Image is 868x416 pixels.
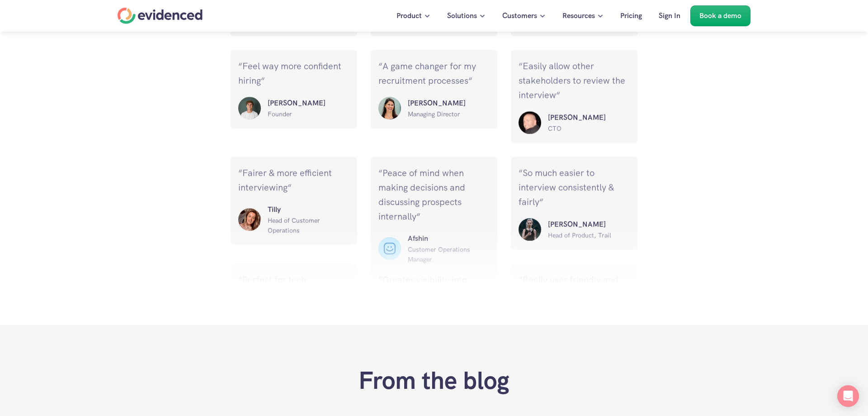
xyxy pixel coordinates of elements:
img: "" [378,237,401,260]
img: "" [238,208,261,231]
img: "" [519,111,541,134]
img: "" [378,97,401,120]
p: Afshin [408,233,490,244]
p: Customer Operations Manager [408,244,490,265]
p: Customers [502,10,537,22]
p: “Peace of mind when making decisions and discussing prospects internally“ [378,166,490,224]
a: Pricing [613,5,649,26]
p: Managing Director [408,109,490,119]
p: Founder [268,109,349,119]
p: “So much easier to interview consistently & fairly“ [519,166,630,209]
div: Open Intercom Messenger [837,385,859,407]
p: Sign In [659,10,680,22]
a: Sign In [652,5,687,26]
p: [PERSON_NAME] [268,97,349,109]
p: Head of Customer Operations [268,215,349,236]
a: Book a demo [690,5,750,26]
p: Resources [562,10,595,22]
p: “A game changer for my recruitment processes“ [378,59,490,88]
p: Head of Product, Trail [548,230,630,240]
img: "" [238,97,261,120]
h2: From the blog [359,366,509,395]
p: “Perfect for tech interviews“ [238,273,349,301]
p: “Feel way more confident hiring“ [238,59,349,88]
p: Tilly [268,204,349,215]
p: “Easily allow other stakeholders to review the interview“ [519,59,630,102]
p: Book a demo [699,10,741,22]
p: CTO [548,124,630,134]
p: Solutions [447,10,477,22]
p: [PERSON_NAME] [548,219,630,230]
p: “Fairer & more efficient interviewing“ [238,166,349,195]
a: Home [118,8,203,24]
p: [PERSON_NAME] [408,97,490,109]
p: Product [396,10,422,22]
p: “Greater visibility into interviews across the company“ [378,273,490,316]
p: “Really user friendly and great experience as a recruiter“ [519,273,630,316]
p: [PERSON_NAME] [548,112,630,124]
p: Pricing [620,10,642,22]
